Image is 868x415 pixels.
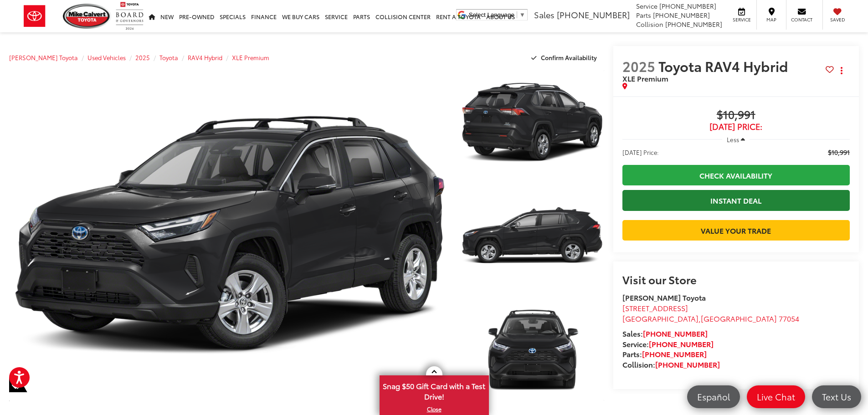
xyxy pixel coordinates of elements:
[460,69,604,177] a: Expand Photo 1
[534,9,555,20] span: Sales
[622,292,706,302] strong: [PERSON_NAME] Toyota
[622,338,714,349] strong: Service:
[834,62,850,78] button: Actions
[642,348,707,359] a: [PHONE_NUMBER]
[622,220,850,241] a: Value Your Trade
[791,16,812,23] span: Contact
[622,148,659,157] span: [DATE] Price:
[817,391,856,402] span: Text Us
[727,135,739,143] span: Less
[622,313,799,323] span: ,
[761,16,781,23] span: Map
[649,338,714,349] a: [PHONE_NUMBER]
[541,53,597,61] span: Confirm Availability
[9,53,78,61] a: [PERSON_NAME] Toyota
[458,67,605,178] img: 2025 Toyota RAV4 Hybrid XLE Premium
[557,9,630,20] span: [PHONE_NUMBER]
[636,10,651,20] span: Parts
[653,10,710,20] span: [PHONE_NUMBER]
[622,56,655,76] span: 2025
[9,69,450,402] a: Expand Photo 0
[722,131,750,148] button: Less
[232,53,269,61] a: XLE Premium
[159,53,178,61] a: Toyota
[460,295,604,403] a: Expand Photo 3
[693,391,734,402] span: Español
[87,53,126,61] a: Used Vehicles
[526,50,604,66] button: Confirm Availability
[188,53,222,61] a: RAV4 Hybrid
[519,11,525,18] span: ▼
[622,313,699,323] span: [GEOGRAPHIC_DATA]
[622,122,850,131] span: [DATE] Price:
[655,359,720,369] a: [PHONE_NUMBER]
[458,180,605,291] img: 2025 Toyota RAV4 Hybrid XLE Premium
[622,302,688,313] span: [STREET_ADDRESS]
[63,4,111,29] img: Mike Calvert Toyota
[828,148,850,157] span: $10,991
[659,1,716,10] span: [PHONE_NUMBER]
[9,378,27,392] span: Special
[665,20,722,29] span: [PHONE_NUMBER]
[636,1,657,10] span: Service
[135,53,150,61] a: 2025
[687,385,740,408] a: Español
[458,293,605,404] img: 2025 Toyota RAV4 Hybrid XLE Premium
[658,56,791,76] span: Toyota RAV4 Hybrid
[701,313,777,323] span: [GEOGRAPHIC_DATA]
[380,376,488,404] span: Snag $50 Gift Card with a Test Drive!
[622,348,707,359] strong: Parts:
[622,302,799,323] a: [STREET_ADDRESS] [GEOGRAPHIC_DATA],[GEOGRAPHIC_DATA] 77054
[779,313,799,323] span: 77054
[636,20,663,29] span: Collision
[622,108,850,122] span: $10,991
[5,67,454,404] img: 2025 Toyota RAV4 Hybrid XLE Premium
[622,328,708,338] strong: Sales:
[643,328,708,338] a: [PHONE_NUMBER]
[622,73,668,83] span: XLE Premium
[812,385,861,408] a: Text Us
[622,273,850,285] h2: Visit our Store
[622,190,850,210] a: Instant Deal
[841,67,842,74] span: dropdown dots
[827,16,847,23] span: Saved
[460,182,604,290] a: Expand Photo 2
[622,359,720,369] strong: Collision:
[731,16,752,23] span: Service
[747,385,805,408] a: Live Chat
[622,165,850,185] a: Check Availability
[752,391,800,402] span: Live Chat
